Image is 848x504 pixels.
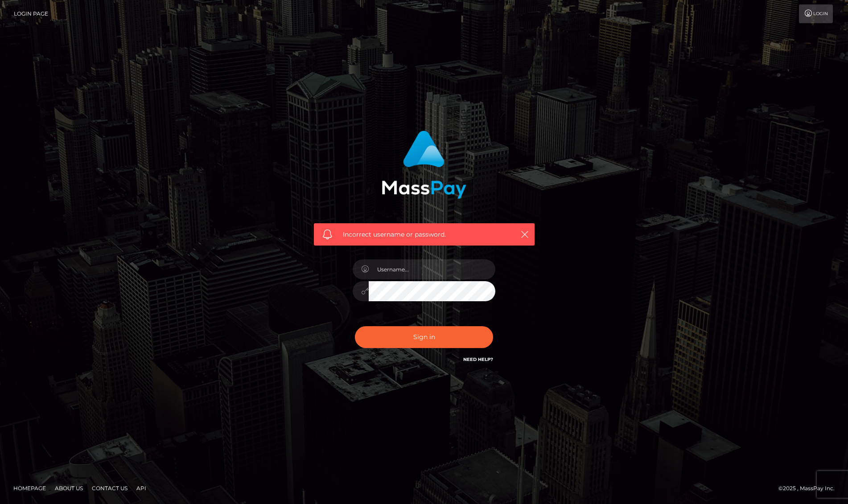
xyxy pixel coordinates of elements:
div: © 2025 , MassPay Inc. [778,484,841,493]
button: Sign in [355,326,493,348]
input: Username... [369,259,495,279]
a: Contact Us [88,481,131,495]
a: Homepage [10,481,49,495]
span: Incorrect username or password. [343,230,506,239]
a: About Us [51,481,86,495]
a: Login Page [14,4,48,23]
a: API [133,481,150,495]
a: Login [799,4,833,23]
a: Need Help? [463,356,493,362]
img: MassPay Login [382,131,466,199]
